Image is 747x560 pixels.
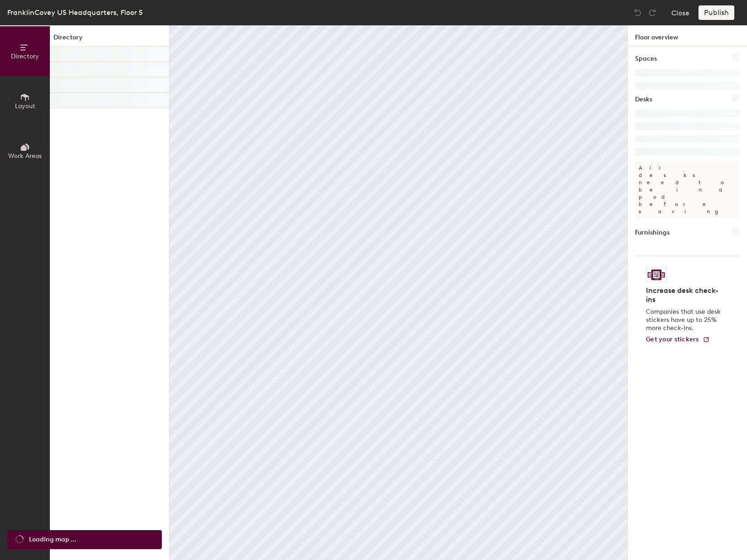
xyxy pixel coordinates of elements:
[15,102,35,110] span: Layout
[7,7,143,18] div: FranklinCovey US Headquarters, Floor 5
[646,308,723,332] p: Companies that use desk stickers have up to 25% more check-ins.
[635,54,657,64] h1: Spaces
[170,25,627,560] canvas: Map
[635,228,669,238] h1: Furnishings
[11,53,39,60] span: Directory
[635,95,652,105] h1: Desks
[29,535,76,545] span: Loading map ...
[648,8,657,17] img: Redo
[646,335,699,343] span: Get your stickers
[633,8,642,17] img: Undo
[8,152,42,160] span: Work Areas
[50,33,169,47] h1: Directory
[646,267,667,282] img: Sticker logo
[646,336,710,344] a: Get your stickers
[635,161,740,219] p: All desks need to be in a pod before saving
[628,25,747,47] h1: Floor overview
[646,286,723,304] h4: Increase desk check-ins
[671,5,689,20] button: Close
